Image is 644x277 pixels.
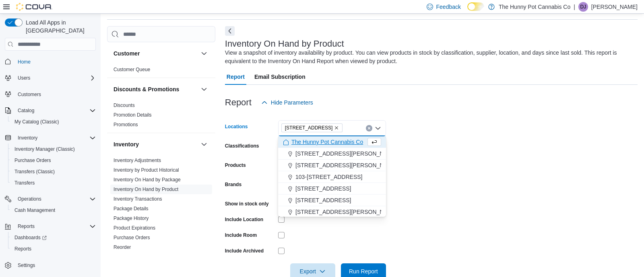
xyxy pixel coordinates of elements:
div: Discounts & Promotions [107,101,215,133]
label: Include Archived [225,248,264,254]
span: Run Report [349,267,378,275]
span: Home [14,56,96,66]
a: Inventory by Product Historical [114,167,179,173]
label: Include Location [225,216,263,223]
button: Users [14,73,33,83]
a: Inventory On Hand by Product [114,187,178,192]
span: Inventory On Hand by Package [114,176,181,183]
div: Dave Johnston [578,2,588,12]
span: Package Details [114,205,149,212]
a: Dashboards [11,233,50,242]
span: Feedback [436,3,461,11]
label: Include Room [225,232,257,238]
span: Email Subscription [254,69,305,85]
a: Inventory Adjustments [114,158,161,163]
span: 103-[STREET_ADDRESS] [295,173,363,181]
a: Home [14,57,34,67]
button: Inventory [199,140,209,149]
button: Hide Parameters [258,94,316,111]
span: [STREET_ADDRESS] [295,185,351,193]
button: Reports [14,222,38,231]
span: Purchase Orders [11,156,96,165]
button: Inventory Manager (Classic) [8,144,99,155]
span: Customer Queue [114,66,150,73]
button: Discounts & Promotions [199,84,209,94]
span: Reports [11,244,96,254]
h3: Customer [114,49,140,57]
span: [STREET_ADDRESS][PERSON_NAME] [295,150,398,158]
h3: Inventory [114,140,139,148]
span: Cash Management [11,205,96,215]
a: Reports [11,244,35,254]
span: Transfers (Classic) [14,168,55,175]
a: Product Expirations [114,225,155,231]
button: Purchase Orders [8,155,99,166]
div: Customer [107,65,215,78]
h3: Inventory On Hand by Product [225,39,344,49]
span: Inventory Manager (Classic) [14,146,75,152]
span: Inventory [14,133,96,143]
button: Customer [199,49,209,58]
button: Reports [8,243,99,254]
span: Users [18,75,30,81]
button: Operations [14,194,45,204]
label: Show in stock only [225,201,269,207]
span: Inventory Adjustments [114,157,161,164]
button: Transfers (Classic) [8,166,99,177]
a: Promotion Details [114,112,152,118]
button: Reports [2,221,99,232]
span: Package History [114,215,149,222]
span: Transfers [11,178,96,188]
a: Inventory Manager (Classic) [11,144,78,154]
a: Dashboards [8,232,99,243]
span: Load All Apps in [GEOGRAPHIC_DATA] [23,18,96,35]
button: Settings [2,259,99,271]
button: Customers [2,88,99,100]
p: [PERSON_NAME] [591,2,638,12]
span: My Catalog (Classic) [11,117,96,127]
span: Catalog [14,106,96,115]
span: Operations [14,194,96,204]
button: Close list of options [375,125,381,131]
span: Inventory On Hand by Product [114,186,178,193]
span: Reports [14,246,31,252]
span: Operations [18,196,41,202]
span: 2103 Yonge St [281,123,343,132]
button: [STREET_ADDRESS][PERSON_NAME] [278,160,386,171]
label: Products [225,162,246,168]
button: [STREET_ADDRESS][PERSON_NAME] [278,206,386,218]
button: Transfers [8,177,99,189]
span: Promotion Details [114,112,152,118]
span: Home [18,59,31,65]
label: Locations [225,123,248,130]
button: Discounts & Promotions [114,85,198,93]
button: Next [225,26,235,36]
span: Reports [18,223,35,230]
button: [STREET_ADDRESS] [278,195,386,206]
span: [STREET_ADDRESS][PERSON_NAME] [295,161,398,169]
a: Package History [114,215,149,221]
p: The Hunny Pot Cannabis Co [499,2,570,12]
a: Customer Queue [114,67,150,72]
span: Inventory Manager (Classic) [11,144,96,154]
span: Cash Management [14,207,55,213]
a: Purchase Orders [114,235,150,240]
a: Transfers (Classic) [11,167,58,176]
a: Inventory On Hand by Package [114,177,181,183]
span: Customers [18,91,41,98]
span: My Catalog (Classic) [14,119,59,125]
a: Customers [14,90,44,99]
a: Package Details [114,206,149,211]
span: Dashboards [14,234,47,241]
span: [STREET_ADDRESS] [295,196,351,204]
a: Purchase Orders [11,156,54,165]
a: Settings [14,261,38,270]
button: My Catalog (Classic) [8,116,99,127]
button: Cash Management [8,205,99,216]
span: Customers [14,89,96,99]
button: [STREET_ADDRESS] [278,183,386,195]
button: Inventory [14,133,41,143]
span: Reports [14,222,96,231]
span: Inventory by Product Historical [114,167,179,173]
